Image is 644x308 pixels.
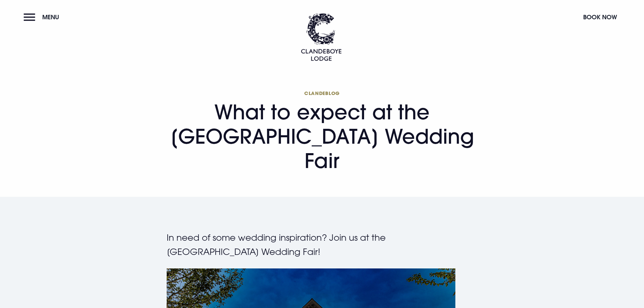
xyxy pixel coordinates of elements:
[580,10,620,24] button: Book Now
[167,231,478,259] p: In need of some wedding inspiration? Join us at the [GEOGRAPHIC_DATA] Wedding Fair!
[301,13,341,61] img: Clandeboye Lodge
[24,10,63,24] button: Menu
[167,90,478,173] h1: What to expect at the [GEOGRAPHIC_DATA] Wedding Fair
[167,90,478,96] span: Clandeblog
[42,13,59,21] span: Menu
